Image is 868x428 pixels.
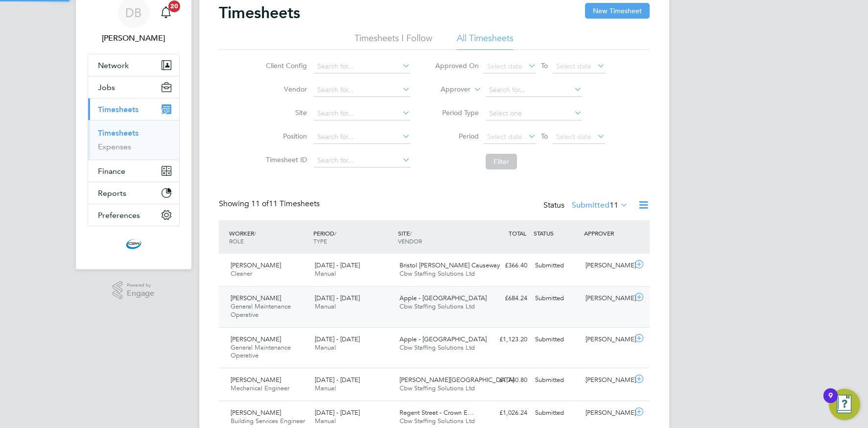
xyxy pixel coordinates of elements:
[231,269,252,278] span: Cleaner
[231,376,281,384] span: [PERSON_NAME]
[315,417,336,425] span: Manual
[582,405,633,421] div: [PERSON_NAME]
[354,32,432,50] li: Timesheets I Follow
[313,237,327,245] span: TYPE
[399,384,475,392] span: Cbw Staffing Solutions Ltd
[480,372,531,388] div: £1,740.80
[88,54,179,76] button: Network
[126,236,141,252] img: cbwstaffingsolutions-logo-retina.png
[531,290,582,307] div: Submitted
[396,224,480,250] div: SITE
[399,302,475,310] span: Cbw Staffing Solutions Ltd
[263,108,307,117] label: Site
[828,396,833,408] div: 9
[585,3,650,19] button: New Timesheet
[231,343,291,360] span: General Maintenance Operative
[88,120,179,160] div: Timesheets
[314,107,410,120] input: Search for...
[410,229,412,237] span: /
[263,61,307,70] label: Client Config
[254,229,256,237] span: /
[88,236,180,252] a: Go to home page
[435,132,479,141] label: Period
[531,405,582,421] div: Submitted
[487,62,522,71] span: Select date
[457,32,514,50] li: All Timesheets
[98,211,140,220] span: Preferences
[88,160,179,182] button: Finance
[531,258,582,274] div: Submitted
[315,408,360,417] span: [DATE] - [DATE]
[127,289,154,298] span: Engage
[582,290,633,307] div: [PERSON_NAME]
[98,61,129,70] span: Network
[610,200,618,210] span: 11
[251,199,269,209] span: 11 of
[231,335,281,343] span: [PERSON_NAME]
[582,224,633,242] div: APPROVER
[531,332,582,348] div: Submitted
[127,281,154,289] span: Powered by
[227,224,311,250] div: WORKER
[314,154,410,167] input: Search for...
[399,376,514,384] span: [PERSON_NAME][GEOGRAPHIC_DATA]
[88,76,179,98] button: Jobs
[538,130,551,143] span: To
[509,229,526,237] span: TOTAL
[168,0,180,12] span: 20
[435,61,479,70] label: Approved On
[480,405,531,421] div: £1,026.24
[219,199,322,209] div: Showing
[98,105,139,114] span: Timesheets
[315,261,360,269] span: [DATE] - [DATE]
[538,59,551,72] span: To
[435,108,479,117] label: Period Type
[426,85,470,95] label: Approver
[98,83,115,92] span: Jobs
[231,294,281,302] span: [PERSON_NAME]
[315,302,336,310] span: Manual
[263,85,307,94] label: Vendor
[480,258,531,274] div: £366.40
[229,237,244,245] span: ROLE
[480,332,531,348] div: £1,123.20
[399,408,474,417] span: Regent Street - Crown E…
[231,384,289,392] span: Mechanical Engineer
[98,166,125,176] span: Finance
[263,155,307,164] label: Timesheet ID
[582,332,633,348] div: [PERSON_NAME]
[98,128,139,138] a: Timesheets
[88,182,179,204] button: Reports
[88,32,180,44] span: Daniel Barber
[231,408,281,417] span: [PERSON_NAME]
[486,154,517,169] button: Filter
[98,189,126,198] span: Reports
[219,3,300,23] h2: Timesheets
[399,343,475,352] span: Cbw Staffing Solutions Ltd
[311,224,396,250] div: PERIOD
[125,6,141,19] span: DB
[98,142,131,151] a: Expenses
[487,132,522,141] span: Select date
[398,237,422,245] span: VENDOR
[829,389,860,420] button: Open Resource Center, 9 new notifications
[486,107,582,120] input: Select one
[263,132,307,141] label: Position
[334,229,336,237] span: /
[486,83,582,97] input: Search for...
[88,98,179,120] button: Timesheets
[315,294,360,302] span: [DATE] - [DATE]
[399,294,487,302] span: Apple - [GEOGRAPHIC_DATA]
[399,335,487,343] span: Apple - [GEOGRAPHIC_DATA]
[314,83,410,97] input: Search for...
[314,60,410,73] input: Search for...
[315,384,336,392] span: Manual
[315,376,360,384] span: [DATE] - [DATE]
[399,417,475,425] span: Cbw Staffing Solutions Ltd
[531,372,582,388] div: Submitted
[315,343,336,352] span: Manual
[231,302,291,319] span: General Maintenance Operative
[315,269,336,278] span: Manual
[556,132,591,141] span: Select date
[251,199,320,209] span: 11 Timesheets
